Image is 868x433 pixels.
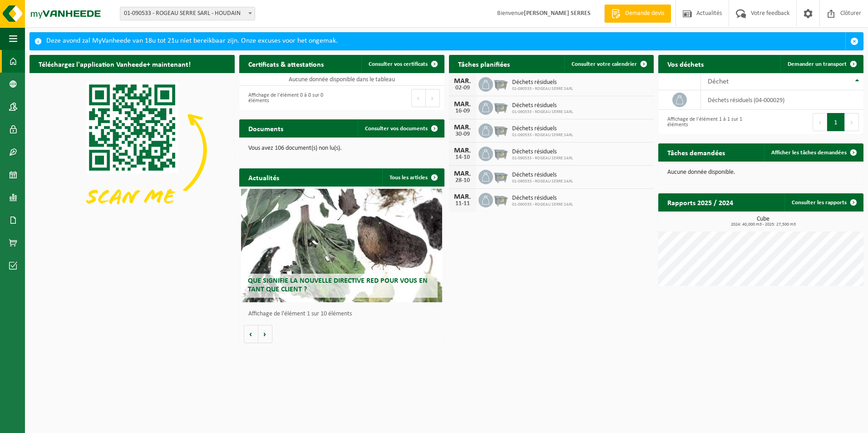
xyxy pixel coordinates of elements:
[244,325,258,343] button: Vorige
[784,193,863,212] a: Consulter les rapports
[239,73,444,86] td: Aucune donnée disponible dans le tableau
[449,55,519,73] h2: Tâches planifiées
[361,55,444,73] a: Consulter vos certificats
[512,125,573,133] span: Déchets résiduels
[667,169,854,176] p: Aucune donnée disponible.
[512,172,573,179] span: Déchets résiduels
[493,168,508,184] img: WB-2500-GAL-GY-01
[454,170,472,177] div: MAR.
[120,7,255,20] span: 01-090533 - ROGEAU SERRE SARL - HOUDAIN
[239,119,292,137] h2: Documents
[493,76,508,91] img: WB-2500-GAL-GY-01
[493,99,508,114] img: WB-2500-GAL-GY-01
[248,277,428,293] span: Que signifie la nouvelle directive RED pour vous en tant que client ?
[365,126,428,132] span: Consulter vos documents
[120,7,255,20] span: 01-090533 - ROGEAU SERRE SARL - HOUDAIN
[454,124,472,131] div: MAR.
[827,113,845,131] button: 1
[248,311,440,317] p: Affichage de l'élément 1 sur 10 éléments
[454,131,472,138] div: 30-09
[623,9,666,18] span: Demande devis
[411,89,426,107] button: Previous
[512,109,573,115] span: 01-090533 - ROGEAU SERRE SARL
[701,90,863,110] td: déchets résiduels (04-000029)
[454,108,472,114] div: 16-09
[572,61,637,67] span: Consulter votre calendrier
[248,145,435,152] p: Vous avez 106 document(s) non lu(s).
[454,177,472,184] div: 28-10
[493,192,508,207] img: WB-2500-GAL-GY-01
[512,102,573,109] span: Déchets résiduels
[663,112,756,132] div: Affichage de l'élément 1 à 1 sur 1 éléments
[454,85,472,91] div: 02-09
[845,113,859,131] button: Next
[813,113,827,131] button: Previous
[493,122,508,138] img: WB-2500-GAL-GY-01
[454,147,472,154] div: MAR.
[454,101,472,108] div: MAR.
[454,193,472,201] div: MAR.
[426,89,440,107] button: Next
[512,86,573,92] span: 01-090533 - ROGEAU SERRE SARL
[604,5,671,23] a: Demande devis
[564,55,653,73] a: Consulter votre calendrier
[241,189,442,302] a: Que signifie la nouvelle directive RED pour vous en tant que client ?
[512,133,573,138] span: 01-090533 - ROGEAU SERRE SARL
[771,150,847,156] span: Afficher les tâches demandées
[512,79,573,86] span: Déchets résiduels
[764,143,863,162] a: Afficher les tâches demandées
[780,55,863,73] a: Demander un transport
[512,156,573,161] span: 01-090533 - ROGEAU SERRE SARL
[524,10,591,17] strong: [PERSON_NAME] SERRES
[454,154,472,161] div: 14-10
[244,88,337,108] div: Affichage de l'élément 0 à 0 sur 0 éléments
[493,145,508,161] img: WB-2500-GAL-GY-01
[512,202,573,207] span: 01-090533 - ROGEAU SERRE SARL
[239,55,333,73] h2: Certificats & attestations
[239,168,288,186] h2: Actualités
[369,61,428,67] span: Consulter vos certificats
[512,179,573,184] span: 01-090533 - ROGEAU SERRE SARL
[358,119,444,138] a: Consulter vos documents
[30,73,235,227] img: Download de VHEPlus App
[658,55,713,73] h2: Vos déchets
[658,193,742,211] h2: Rapports 2025 / 2024
[454,78,472,85] div: MAR.
[663,216,863,227] h3: Cube
[512,148,573,156] span: Déchets résiduels
[46,33,845,50] div: Deze avond zal MyVanheede van 18u tot 21u niet bereikbaar zijn. Onze excuses voor het ongemak.
[454,201,472,207] div: 11-11
[258,325,272,343] button: Volgende
[512,195,573,202] span: Déchets résiduels
[30,55,200,73] h2: Téléchargez l'application Vanheede+ maintenant!
[658,143,734,161] h2: Tâches demandées
[788,61,847,67] span: Demander un transport
[708,78,729,85] span: Déchet
[382,168,444,187] a: Tous les articles
[663,222,863,227] span: 2024: 40,000 m3 - 2025: 27,500 m3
